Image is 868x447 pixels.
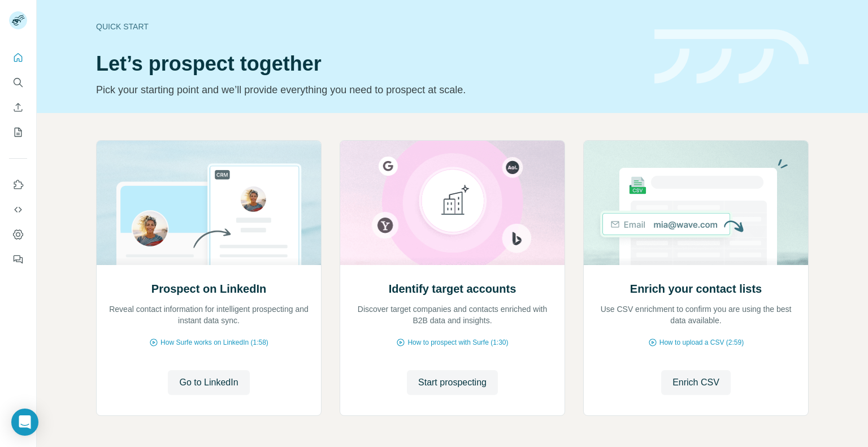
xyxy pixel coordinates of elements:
h2: Identify target accounts [389,281,517,297]
button: Go to LinkedIn [168,370,249,395]
button: Quick start [9,47,27,68]
h1: Let’s prospect together [96,53,641,75]
p: Use CSV enrichment to confirm you are using the best data available. [595,303,797,326]
p: Pick your starting point and we’ll provide everything you need to prospect at scale. [96,82,641,98]
button: Dashboard [9,224,27,245]
button: Use Surfe on LinkedIn [9,175,27,195]
span: Start prospecting [418,376,487,389]
p: Discover target companies and contacts enriched with B2B data and insights. [351,303,553,326]
button: Feedback [9,249,27,270]
span: Enrich CSV [672,376,719,389]
button: Search [9,72,27,93]
span: How Surfe works on LinkedIn (1:58) [160,337,268,348]
img: Enrich your contact lists [583,141,809,265]
button: Start prospecting [407,370,498,395]
span: How to upload a CSV (2:59) [659,337,744,348]
div: Open Intercom Messenger [11,409,38,436]
img: Prospect on LinkedIn [96,141,322,265]
button: My lists [9,122,27,142]
button: Enrich CSV [9,97,27,118]
div: Quick start [96,21,641,32]
h2: Prospect on LinkedIn [151,281,266,297]
h2: Enrich your contact lists [630,281,762,297]
p: Reveal contact information for intelligent prospecting and instant data sync. [108,303,310,326]
button: Use Surfe API [9,199,27,220]
img: banner [654,29,809,84]
span: How to prospect with Surfe (1:30) [407,337,508,348]
span: Go to LinkedIn [179,376,238,389]
button: Enrich CSV [661,370,731,395]
img: Identify target accounts [340,141,565,265]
